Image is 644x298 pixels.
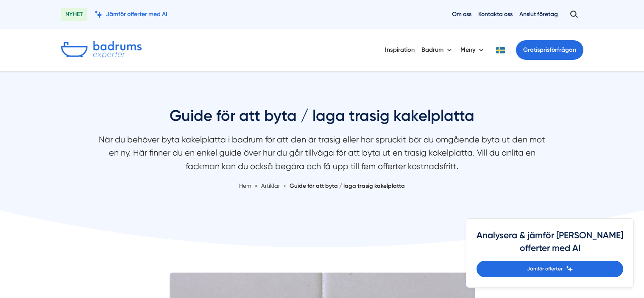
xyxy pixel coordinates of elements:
h4: Analysera & jämför [PERSON_NAME] offerter med AI [477,229,623,261]
button: Meny [460,39,485,61]
a: Inspiration [385,39,415,61]
a: Jämför offerter [477,261,623,277]
button: Badrum [421,39,454,61]
img: Badrumsexperter.se logotyp [61,41,142,59]
a: Gratisprisförfrågan [516,40,583,60]
span: NYHET [61,8,87,21]
a: Guide för att byta / laga trasig kakelplatta [290,182,405,189]
a: Hem [239,182,251,189]
h1: Guide för att byta / laga trasig kakelplatta [98,106,547,133]
a: Artiklar [261,182,281,189]
a: Om oss [452,10,471,18]
span: » [255,181,258,190]
span: Artiklar [261,182,280,189]
a: Jämför offerter med AI [94,10,167,18]
span: Gratis [523,46,540,53]
span: Jämför offerter med AI [106,10,167,18]
a: Kontakta oss [478,10,513,18]
span: » [283,181,286,190]
nav: Breadcrumb [98,181,547,190]
a: Anslut företag [519,10,558,18]
p: När du behöver byta kakelplatta i badrum för att den är trasig eller har spruckit bör du omgående... [98,133,547,177]
span: Jämför offerter [527,265,563,273]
